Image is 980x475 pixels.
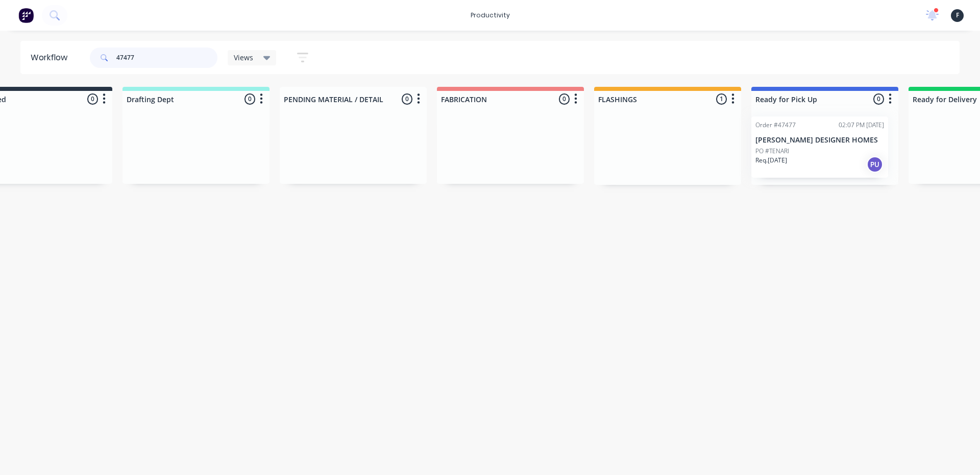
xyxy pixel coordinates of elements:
[18,8,34,23] img: Factory
[31,52,72,64] div: Workflow
[234,52,253,63] span: Views
[956,11,959,20] span: F
[116,47,217,68] input: Search for orders...
[465,8,515,23] div: productivity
